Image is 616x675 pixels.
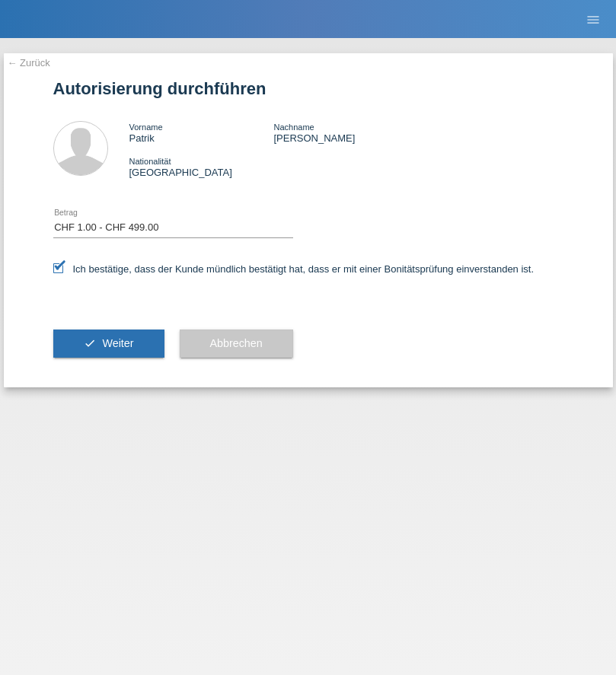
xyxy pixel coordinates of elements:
[53,263,535,275] label: Ich bestätige, dass der Kunde mündlich bestätigt hat, dass er mit einer Bonitätsprüfung einversta...
[273,123,314,132] span: Nachname
[180,330,293,358] button: Abbrechen
[578,14,608,24] a: menu
[586,12,601,27] i: menu
[84,337,96,349] i: check
[53,330,164,358] button: check Weiter
[8,57,50,68] a: ← Zurück
[129,121,274,144] div: Patrik
[53,79,563,98] h1: Autorisierung durchführen
[129,157,171,166] span: Nationalität
[129,123,163,132] span: Vorname
[102,337,133,349] span: Weiter
[129,155,274,178] div: [GEOGRAPHIC_DATA]
[273,121,418,144] div: [PERSON_NAME]
[210,337,263,349] span: Abbrechen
